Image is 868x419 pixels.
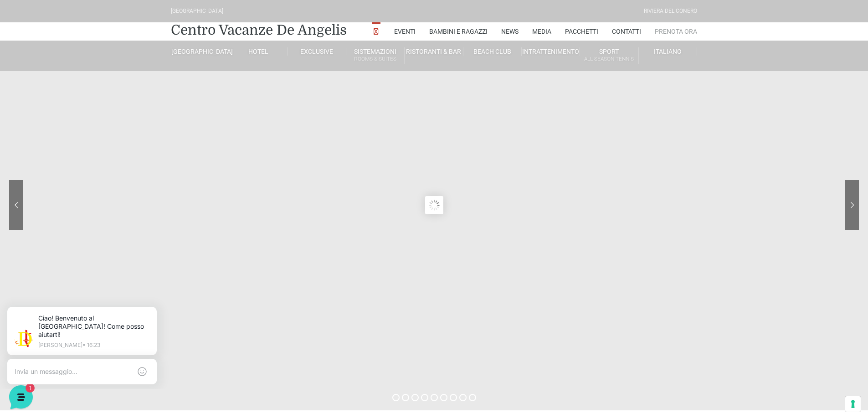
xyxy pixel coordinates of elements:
button: Inizia una conversazione [15,115,168,133]
p: La nostra missione è rendere la tua esperienza straordinaria! [7,40,153,58]
button: 1Messaggi [63,293,119,314]
a: Exclusive [288,47,346,56]
button: Aiuto [119,293,175,314]
img: light [20,34,38,52]
p: Ciao! Benvenuto al [GEOGRAPHIC_DATA]! Come posso aiutarti! [38,98,153,108]
p: ora [159,88,168,96]
h2: Ciao da De Angelis Resort 👋 [7,7,153,36]
a: Hotel [229,47,288,56]
p: Home [27,305,43,314]
a: Eventi [394,22,416,41]
a: News [501,22,519,41]
p: Ciao! Benvenuto al [GEOGRAPHIC_DATA]! Come posso aiutarti! [44,18,155,43]
a: Media [532,22,551,41]
a: Centro Vacanze De Angelis [171,21,347,39]
a: Italiano [639,47,697,56]
a: [PERSON_NAME]Ciao! Benvenuto al [GEOGRAPHIC_DATA]! Come posso aiutarti!ora1 [11,84,171,111]
span: 1 [159,98,168,108]
a: Contatti [612,22,641,41]
span: Inizia una conversazione [59,120,134,128]
a: Beach Club [463,47,522,56]
span: Le tue conversazioni [15,73,77,80]
p: [PERSON_NAME] • 16:23 [44,47,155,52]
p: Aiuto [140,305,154,314]
iframe: Customerly Messenger Launcher [7,383,35,411]
a: Intrattenimento [522,47,580,56]
a: [GEOGRAPHIC_DATA] [171,47,229,56]
span: 1 [91,292,98,298]
a: Ristoranti & Bar [405,47,463,56]
button: Le tue preferenze relative al consenso per le tecnologie di tracciamento [845,396,861,412]
span: Italiano [654,48,682,55]
div: [GEOGRAPHIC_DATA] [171,7,223,16]
small: All Season Tennis [580,55,638,63]
span: [PERSON_NAME] [38,88,153,97]
span: Trova una risposta [15,151,71,159]
a: Prenota Ora [655,22,697,41]
small: Rooms & Suites [346,55,404,63]
a: SistemazioniRooms & Suites [346,47,405,64]
input: Cerca un articolo... [21,171,149,180]
button: Home [7,293,63,314]
a: Pacchetti [565,22,598,41]
div: Riviera Del Conero [644,7,697,16]
img: light [15,88,33,107]
a: Bambini e Ragazzi [429,22,488,41]
a: SportAll Season Tennis [580,47,638,64]
a: Apri Centro Assistenza [97,151,168,159]
p: Messaggi [79,305,103,314]
a: [DEMOGRAPHIC_DATA] tutto [81,73,168,80]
